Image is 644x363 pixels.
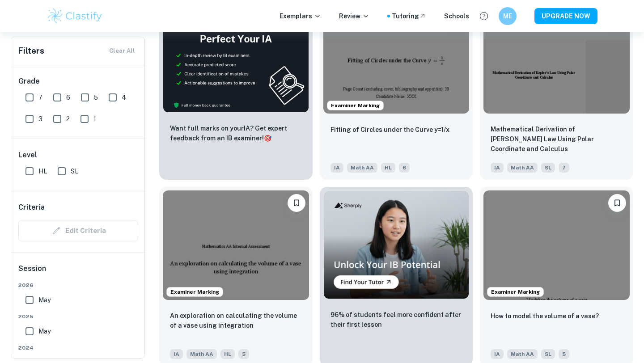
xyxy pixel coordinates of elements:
a: ThumbnailWant full marks on yourIA? Get expert feedback from an IB examiner! [159,0,313,180]
p: 96% of students feel more confident after their first lesson [330,310,462,329]
span: 5 [238,349,249,359]
h6: Level [18,150,138,160]
span: May [38,326,51,336]
p: How to model the volume of a vase? [491,311,599,321]
span: 7 [38,93,42,102]
span: Math AA [507,163,538,173]
span: SL [541,349,555,359]
img: Thumbnail [323,190,470,299]
a: Examiner MarkingBookmarkFitting of Circles under the Curve y=1/xIAMath AAHL6 [320,0,473,180]
span: Math AA [347,163,377,173]
span: 1 [93,114,96,124]
a: Schools [444,11,469,21]
p: Fitting of Circles under the Curve y=1/x [330,125,449,135]
span: Examiner Marking [167,288,223,296]
p: An exploration on calculating the volume of a vase using integration [170,311,302,330]
span: 5 [559,349,569,359]
span: IA [491,163,504,173]
h6: Filters [18,45,44,57]
h6: Criteria [18,202,45,213]
a: BookmarkMathematical Derivation of Kepler’s Law Using Polar Coordinate and CalculusIAMath AASL7 [480,0,633,180]
span: Examiner Marking [487,288,543,296]
span: May [38,295,51,305]
img: Math AA IA example thumbnail: How to model the volume of a vase? [483,190,630,300]
span: 6 [66,93,70,102]
h6: Grade [18,76,138,87]
span: 4 [122,93,126,102]
span: Math AA [186,349,217,359]
p: Review [339,11,369,21]
img: Math AA IA example thumbnail: An exploration on calculating the volume [163,190,309,300]
button: Help and Feedback [476,8,491,24]
button: ME [499,7,517,25]
p: Want full marks on your IA ? Get expert feedback from an IB examiner! [170,123,302,143]
span: Math AA [507,349,538,359]
span: Examiner Marking [327,101,383,110]
span: 5 [94,93,98,102]
button: Bookmark [608,194,626,212]
span: IA [170,349,183,359]
img: Thumbnail [163,4,309,113]
span: 3 [38,114,42,124]
span: HL [220,349,235,359]
button: UPGRADE NOW [534,8,597,24]
span: 2025 [18,312,138,321]
div: Criteria filters are unavailable when searching by topic [18,220,138,241]
span: 7 [559,163,569,173]
img: Math AA IA example thumbnail: Mathematical Derivation of Kepler’s Law [483,4,630,114]
img: Math AA IA example thumbnail: Fitting of Circles under the Curve y=1/x [323,4,470,114]
span: HL [381,163,395,173]
span: IA [491,349,504,359]
h6: ME [503,11,513,21]
span: IA [330,163,343,173]
h6: Session [18,263,138,281]
span: 6 [399,163,410,173]
span: HL [38,166,47,176]
span: SL [71,166,78,176]
p: Exemplars [280,11,321,21]
span: 2026 [18,281,138,289]
a: Tutoring [392,11,426,21]
img: Clastify logo [47,7,103,25]
span: 🎯 [264,135,271,142]
span: 2 [66,114,70,124]
span: 2024 [18,344,138,352]
span: SL [541,163,555,173]
button: Bookmark [288,194,305,212]
p: Mathematical Derivation of Kepler’s Law Using Polar Coordinate and Calculus [491,124,623,154]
